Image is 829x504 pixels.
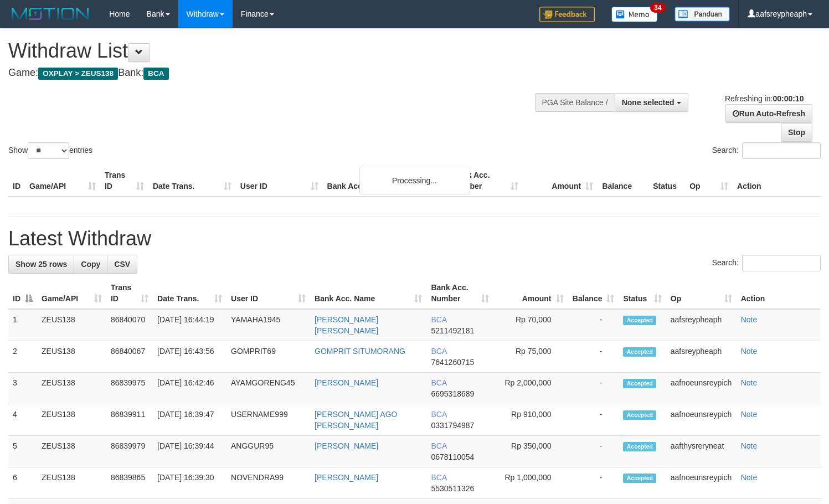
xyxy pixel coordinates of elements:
[37,436,106,467] td: ZEUS138
[107,255,137,274] a: CSV
[8,40,542,62] h1: Withdraw List
[623,379,656,388] span: Accepted
[226,277,310,309] th: User ID: activate to sort column ascending
[315,410,397,430] a: [PERSON_NAME] AGO [PERSON_NAME]
[431,473,446,482] span: BCA
[431,347,446,356] span: BCA
[8,404,37,436] td: 4
[568,467,619,499] td: -
[106,467,153,499] td: 86839865
[741,315,758,324] a: Note
[712,142,821,159] label: Search:
[8,68,542,79] h4: Game: Bank:
[742,142,821,159] input: Search:
[148,165,236,197] th: Date Trans.
[431,326,474,335] span: Copy 5211492181 to clipboard
[315,441,378,450] a: [PERSON_NAME]
[685,165,733,197] th: Op
[310,277,426,309] th: Bank Acc. Name: activate to sort column ascending
[666,309,737,341] td: aafsreypheaph
[153,373,226,404] td: [DATE] 16:42:46
[8,142,92,159] label: Show entries
[315,473,378,482] a: [PERSON_NAME]
[781,123,812,142] a: Stop
[431,315,446,324] span: BCA
[666,404,737,436] td: aafnoeunsreypich
[431,484,474,493] span: Copy 5530511326 to clipboard
[16,260,67,269] span: Show 25 rows
[8,277,37,309] th: ID: activate to sort column descending
[619,277,666,309] th: Status: activate to sort column ascending
[106,404,153,436] td: 86839911
[568,373,619,404] td: -
[153,341,226,373] td: [DATE] 16:43:56
[623,474,656,483] span: Accepted
[623,347,656,357] span: Accepted
[74,255,107,274] a: Copy
[493,467,568,499] td: Rp 1,000,000
[153,436,226,467] td: [DATE] 16:39:44
[623,410,656,420] span: Accepted
[737,277,821,309] th: Action
[568,404,619,436] td: -
[666,436,737,467] td: aafthysreryneat
[236,165,323,197] th: User ID
[741,347,758,356] a: Note
[431,378,446,387] span: BCA
[431,441,446,450] span: BCA
[315,315,378,335] a: [PERSON_NAME] [PERSON_NAME]
[568,341,619,373] td: -
[153,277,226,309] th: Date Trans.: activate to sort column ascending
[431,421,474,430] span: Copy 0331794987 to clipboard
[323,165,449,197] th: Bank Acc. Name
[431,358,474,367] span: Copy 7641260715 to clipboard
[8,436,37,467] td: 5
[741,378,758,387] a: Note
[539,7,595,22] img: Feedback.jpg
[431,452,474,461] span: Copy 0678110054 to clipboard
[106,277,153,309] th: Trans ID: activate to sort column ascending
[8,467,37,499] td: 6
[106,373,153,404] td: 86839975
[38,68,118,80] span: OXPLAY > ZEUS138
[100,165,148,197] th: Trans ID
[448,165,523,197] th: Bank Acc. Number
[598,165,648,197] th: Balance
[37,404,106,436] td: ZEUS138
[666,373,737,404] td: aafnoeunsreypich
[153,404,226,436] td: [DATE] 16:39:47
[523,165,598,197] th: Amount
[568,309,619,341] td: -
[8,309,37,341] td: 1
[535,93,615,112] div: PGA Site Balance /
[28,142,69,159] select: Showentries
[226,309,310,341] td: YAMAHA1945
[226,341,310,373] td: GOMPRIT69
[622,98,674,107] span: None selected
[315,378,378,387] a: [PERSON_NAME]
[426,277,493,309] th: Bank Acc. Number: activate to sort column ascending
[37,309,106,341] td: ZEUS138
[741,473,758,482] a: Note
[106,341,153,373] td: 86840067
[8,373,37,404] td: 3
[37,277,106,309] th: Game/API: activate to sort column ascending
[226,404,310,436] td: USERNAME999
[493,277,568,309] th: Amount: activate to sort column ascending
[143,68,168,80] span: BCA
[81,260,100,269] span: Copy
[712,255,821,271] label: Search:
[106,436,153,467] td: 86839979
[493,404,568,436] td: Rp 910,000
[153,467,226,499] td: [DATE] 16:39:30
[37,467,106,499] td: ZEUS138
[106,309,153,341] td: 86840070
[8,6,92,22] img: MOTION_logo.png
[666,341,737,373] td: aafsreypheaph
[611,7,658,22] img: Button%20Memo.svg
[493,436,568,467] td: Rp 350,000
[493,341,568,373] td: Rp 75,000
[742,255,821,271] input: Search:
[8,228,821,250] h1: Latest Withdraw
[773,94,804,103] strong: 00:00:10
